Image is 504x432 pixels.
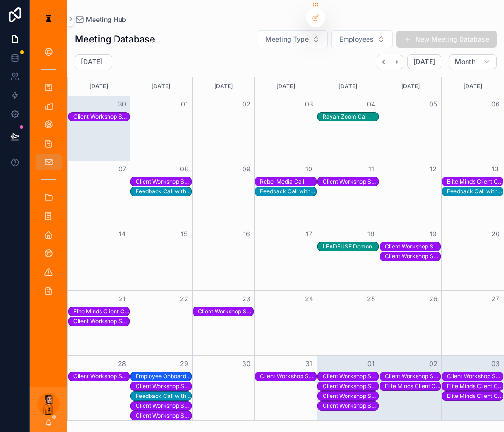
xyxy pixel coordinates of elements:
[136,402,191,410] div: Client Workshop Session
[366,99,377,110] button: 04
[331,30,393,48] button: Select Button
[428,358,439,369] button: 02
[490,228,501,240] button: 20
[385,373,440,380] div: Client Workshop Session
[323,372,378,381] div: Client Workshop Session
[260,177,316,186] div: Rebel Media Call
[377,55,390,69] button: Back
[396,31,497,48] button: New Meeting Database
[323,177,378,186] div: Client Workshop Session
[323,178,378,185] div: Client Workshop Session
[30,37,67,310] div: scrollable content
[136,187,191,196] div: Feedback Call with Rayan Khan
[136,411,191,420] div: Client Workshop Session
[136,178,191,185] div: Client Workshop Session
[413,57,435,66] span: [DATE]
[73,372,129,381] div: Client Workshop Session
[385,242,440,251] div: Client Workshop Session
[323,402,378,410] div: Client Workshop Session
[136,372,191,381] div: Employee Onboarding
[428,293,439,305] button: 26
[318,77,377,96] div: [DATE]
[323,113,378,121] div: Rayan Zoom Call
[303,293,315,305] button: 24
[303,99,315,110] button: 03
[198,308,253,315] div: Client Workshop Session
[67,77,504,421] div: Month View
[447,382,503,390] div: Elite Minds Client Call
[490,293,501,305] button: 27
[428,163,439,175] button: 12
[136,382,191,390] div: Client Workshop Session
[266,35,309,44] span: Meeting Type
[136,373,191,380] div: Employee Onboarding
[136,382,191,390] div: Client Workshop Session
[241,228,252,240] button: 16
[490,163,501,175] button: 13
[241,99,252,110] button: 02
[490,99,501,110] button: 06
[75,15,126,24] a: Meeting Hub
[385,253,440,260] div: Client Workshop Session
[116,293,128,305] button: 21
[449,54,497,69] button: Month
[428,99,439,110] button: 05
[136,188,191,195] div: Feedback Call with [PERSON_NAME]
[136,412,191,419] div: Client Workshop Session
[81,57,102,66] h2: [DATE]
[447,382,503,390] div: Elite Minds Client Call
[136,392,191,400] div: Feedback Call with Sebastian Fonseca
[390,55,403,69] button: Next
[323,382,378,390] div: Client Workshop Session
[179,99,190,110] button: 01
[447,178,503,185] div: Elite Minds Client Call
[303,228,315,240] button: 17
[303,163,315,175] button: 10
[260,178,316,185] div: Rebel Media Call
[323,382,378,390] div: Client Workshop Session
[179,293,190,305] button: 22
[136,392,191,400] div: Feedback Call with [PERSON_NAME]
[73,308,129,315] div: Elite Minds Client Call
[323,113,378,120] div: Rayan Zoom Call
[116,163,128,175] button: 07
[260,188,316,195] div: Feedback Call with [PERSON_NAME]
[241,293,252,305] button: 23
[260,372,316,381] div: Client Workshop Session
[75,33,155,46] h1: Meeting Database
[385,382,440,390] div: Elite Minds Client Call
[136,402,191,410] div: Client Workshop Session
[73,373,129,380] div: Client Workshop Session
[303,358,315,369] button: 31
[455,57,475,66] span: Month
[73,113,129,121] div: Client Workshop Session
[323,392,378,400] div: Client Workshop Session
[447,392,503,400] div: Elite Minds Client Call
[260,373,316,380] div: Client Workshop Session
[73,318,129,325] div: Client Workshop Session
[385,252,440,261] div: Client Workshop Session
[366,163,377,175] button: 11
[73,317,129,326] div: Client Workshop Session
[339,35,374,44] span: Employees
[443,77,502,96] div: [DATE]
[41,11,56,26] img: App logo
[447,188,503,195] div: Feedback Call with [PERSON_NAME]
[447,187,503,196] div: Feedback Call with Rayan Khan
[69,77,128,96] div: [DATE]
[323,392,378,400] div: Client Workshop Session
[490,358,501,369] button: 03
[179,163,190,175] button: 08
[385,372,440,381] div: Client Workshop Session
[323,373,378,380] div: Client Workshop Session
[136,177,191,186] div: Client Workshop Session
[198,307,253,316] div: Client Workshop Session
[73,113,129,120] div: Client Workshop Session
[366,228,377,240] button: 18
[381,77,439,96] div: [DATE]
[258,30,328,48] button: Select Button
[366,293,377,305] button: 25
[323,402,378,410] div: Client Workshop Session
[385,382,440,390] div: Elite Minds Client Call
